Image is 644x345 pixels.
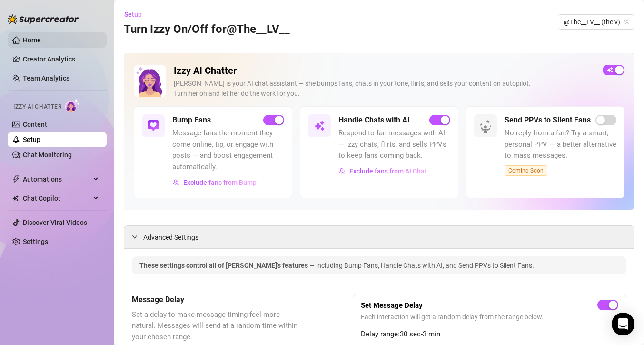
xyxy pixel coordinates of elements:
img: svg%3e [339,168,346,174]
span: Advanced Settings [143,232,198,243]
span: Delay range: 30 sec - 3 min [361,329,618,340]
span: Coming Soon [505,165,547,176]
img: Izzy AI Chatter [134,65,166,97]
h2: Izzy AI Chatter [174,65,595,77]
a: Home [23,36,41,44]
strong: Set Message Delay [361,301,423,310]
a: Discover Viral Videos [23,219,87,226]
span: Respond to fan messages with AI — Izzy chats, flirts, and sells PPVs to keep fans coming back. [338,128,450,162]
span: — including Bump Fans, Handle Chats with AI, and Send PPVs to Silent Fans. [309,262,534,269]
div: [PERSON_NAME] is your AI chat assistant — she bumps fans, chats in your tone, flirts, and sells y... [174,79,595,99]
h5: Message Delay [132,294,305,305]
div: expanded [132,232,143,242]
span: team [624,19,629,25]
img: Chat Copilot [12,195,19,202]
span: Exclude fans from AI Chat [349,167,427,175]
span: Message fans the moment they come online, tip, or engage with posts — and boost engagement automa... [172,128,284,172]
span: Izzy AI Chatter [13,102,61,112]
span: expanded [132,234,138,240]
img: svg%3e [148,120,159,132]
a: Content [23,121,47,128]
a: Chat Monitoring [23,151,72,159]
h5: Bump Fans [172,114,211,126]
button: Exclude fans from Bump [172,175,257,190]
img: silent-fans-ppv-o-N6Mmdf.svg [479,120,495,135]
span: Chat Copilot [23,191,90,206]
span: Each interaction will get a random delay from the range below. [361,312,618,322]
img: svg%3e [314,120,325,132]
a: Setup [23,136,40,143]
span: Exclude fans from Bump [183,179,257,186]
button: Setup [124,7,149,22]
span: Automations [23,172,90,187]
span: thunderbolt [12,175,20,183]
button: Exclude fans from AI Chat [338,163,427,179]
a: Settings [23,238,48,245]
h5: Handle Chats with AI [338,114,410,126]
a: Creator Analytics [23,51,99,67]
img: svg%3e [173,179,179,186]
span: These settings control all of [PERSON_NAME]'s features [139,262,309,269]
div: Open Intercom Messenger [612,313,634,335]
h5: Send PPVs to Silent Fans [505,114,591,126]
img: AI Chatter [65,99,80,112]
span: Setup [124,10,142,18]
h3: Turn Izzy On/Off for @The__LV__ [124,22,290,37]
span: No reply from a fan? Try a smart, personal PPV — a better alternative to mass messages. [505,128,616,162]
a: Team Analytics [23,74,69,82]
span: @The__LV__ (thelv) [564,15,629,29]
img: logo-BBDzfeDw.svg [8,14,79,24]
